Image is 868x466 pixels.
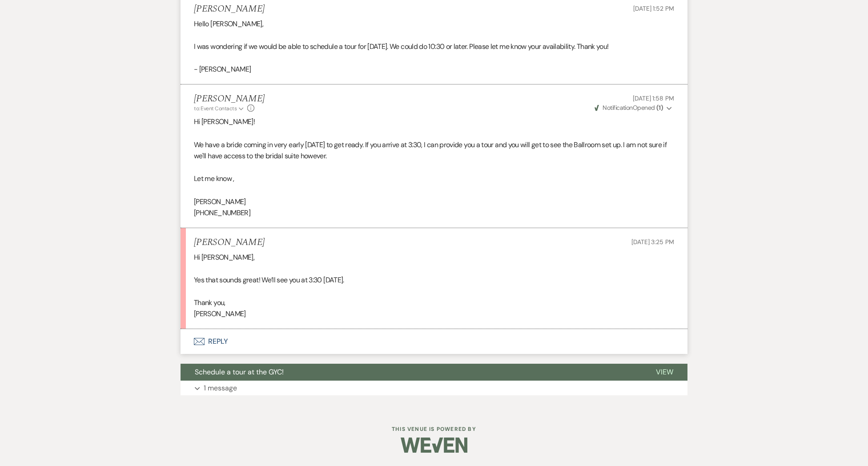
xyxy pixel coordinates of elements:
button: NotificationOpened (1) [593,103,674,112]
p: [PERSON_NAME] [194,308,674,320]
p: Hi [PERSON_NAME]! [194,116,674,128]
p: 1 message [204,382,237,394]
h5: [PERSON_NAME] [194,237,265,248]
p: Hi [PERSON_NAME], [194,252,674,263]
p: [PERSON_NAME] [194,196,674,208]
p: We have a bride coming in very early [DATE] to get ready. If you arrive at 3:30, I can provide yo... [194,139,674,162]
button: Reply [181,329,687,354]
p: I was wondering if we would be able to schedule a tour for [DATE]. We could do 10:30 or later. Pl... [194,41,674,52]
h5: [PERSON_NAME] [194,93,265,104]
p: Let me know , [194,173,674,185]
p: Thank you, [194,297,674,309]
span: Notification [603,104,632,112]
span: to: Event Contacts [194,105,237,112]
button: View [642,364,687,381]
span: [DATE] 3:25 PM [631,238,674,246]
p: [PHONE_NUMBER] [194,207,674,219]
img: Weven Logo [401,430,467,461]
span: View [656,367,673,377]
button: 1 message [181,381,687,396]
button: to: Event Contacts [194,104,245,112]
span: Opened [595,104,663,112]
h5: [PERSON_NAME] [194,4,265,15]
span: [DATE] 1:52 PM [633,4,674,12]
span: [DATE] 1:58 PM [633,94,674,102]
span: Schedule a tour at the GYC! [195,367,284,377]
button: Schedule a tour at the GYC! [181,364,642,381]
p: Yes that sounds great! We’ll see you at 3:30 [DATE]. [194,274,674,286]
p: - [PERSON_NAME] [194,64,674,75]
p: Hello [PERSON_NAME], [194,18,674,30]
strong: ( 1 ) [656,104,663,112]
